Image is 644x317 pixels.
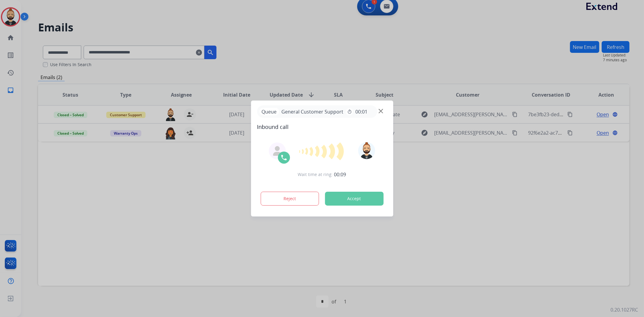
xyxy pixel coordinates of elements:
[259,108,279,115] p: Queue
[257,123,387,131] span: Inbound call
[347,109,352,114] mat-icon: timer
[298,171,333,178] span: Wait time at ring:
[272,146,282,156] img: agent-avatar
[334,171,346,178] span: 00:09
[280,154,287,161] img: call-icon
[610,306,638,313] p: 0.20.1027RC
[261,192,319,206] button: Reject
[279,108,346,115] span: General Customer Support
[355,108,367,115] span: 00:01
[325,192,383,206] button: Accept
[358,142,375,159] img: avatar
[379,109,383,114] img: close-button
